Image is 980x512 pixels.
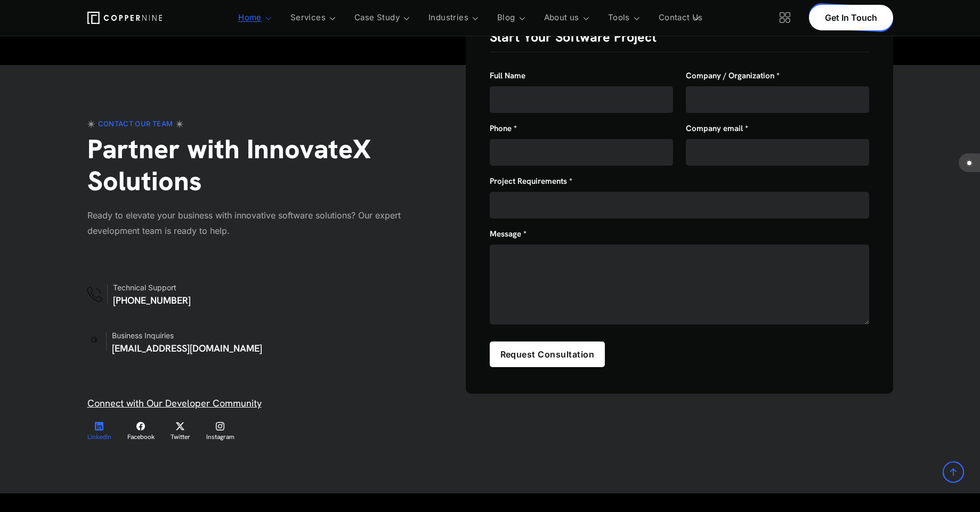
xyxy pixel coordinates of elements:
[112,332,174,339] span: Business Inquiries
[490,177,572,185] label: Project Requirements *
[112,342,262,354] a: [EMAIL_ADDRESS][DOMAIN_NAME]
[87,120,184,128] span: Contact Our Team
[206,433,234,440] span: Instagram
[490,72,525,80] label: Full Name
[490,230,527,238] label: Message *
[809,5,893,30] a: Get In Touch
[87,12,162,24] img: logo-white.png
[127,433,155,440] span: Facebook
[500,350,595,359] span: Request Consultation
[87,197,416,239] p: Ready to elevate your business with innovative software solutions? Our expert development team is...
[87,397,416,409] h6: Connect with Our Developer Community
[87,421,111,440] a: LinkedIn
[686,72,780,80] label: Company / Organization *
[206,421,234,440] a: Instagram
[127,421,155,440] a: Facebook
[87,133,416,197] h2: Partner with InnovateX Solutions
[686,125,748,133] label: Company email *
[87,287,102,302] img: vivek-phone.svg
[113,284,176,291] span: Technical Support
[171,421,190,440] a: Twitter
[490,125,517,133] label: Phone *
[87,433,111,440] span: LinkedIn
[87,335,101,348] img: vivek-mail.svg
[490,28,869,52] h3: Start Your Software Project
[490,342,605,367] button: Request Consultation
[171,433,190,440] span: Twitter
[113,294,191,306] a: [PHONE_NUMBER]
